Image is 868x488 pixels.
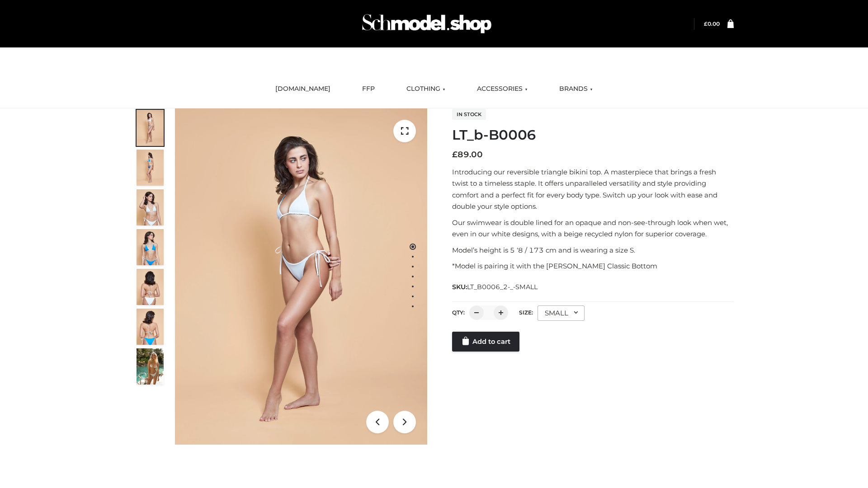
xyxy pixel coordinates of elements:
img: ArielClassicBikiniTop_CloudNine_AzureSky_OW114ECO_1 [175,108,427,445]
img: ArielClassicBikiniTop_CloudNine_AzureSky_OW114ECO_3-scaled.jpg [137,189,164,225]
a: CLOTHING [400,79,452,99]
p: Our swimwear is double lined for an opaque and non-see-through look when wet, even in our white d... [452,217,734,240]
a: £0.00 [704,20,720,27]
div: SMALL [538,305,585,321]
a: FFP [355,79,382,99]
span: LT_B0006_2-_-SMALL [467,283,538,291]
a: [DOMAIN_NAME] [269,79,337,99]
img: ArielClassicBikiniTop_CloudNine_AzureSky_OW114ECO_1-scaled.jpg [137,110,164,146]
p: *Model is pairing it with the [PERSON_NAME] Classic Bottom [452,260,734,272]
img: Arieltop_CloudNine_AzureSky2.jpg [137,348,164,385]
a: BRANDS [552,79,599,99]
img: ArielClassicBikiniTop_CloudNine_AzureSky_OW114ECO_4-scaled.jpg [137,229,164,265]
a: Add to cart [452,332,519,352]
p: Model’s height is 5 ‘8 / 173 cm and is wearing a size S. [452,244,734,256]
span: SKU: [452,282,538,292]
span: £ [704,20,708,27]
img: ArielClassicBikiniTop_CloudNine_AzureSky_OW114ECO_2-scaled.jpg [137,150,164,186]
p: Introducing our reversible triangle bikini top. A masterpiece that brings a fresh twist to a time... [452,166,734,212]
label: QTY: [452,309,465,316]
h1: LT_b-B0006 [452,127,734,143]
span: £ [452,150,458,160]
img: ArielClassicBikiniTop_CloudNine_AzureSky_OW114ECO_7-scaled.jpg [137,269,164,305]
span: In stock [452,109,486,120]
label: Size: [519,309,533,316]
img: Schmodel Admin 964 [359,6,495,42]
bdi: 0.00 [704,20,720,27]
bdi: 89.00 [452,150,483,160]
img: ArielClassicBikiniTop_CloudNine_AzureSky_OW114ECO_8-scaled.jpg [137,309,164,345]
a: ACCESSORIES [470,79,534,99]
